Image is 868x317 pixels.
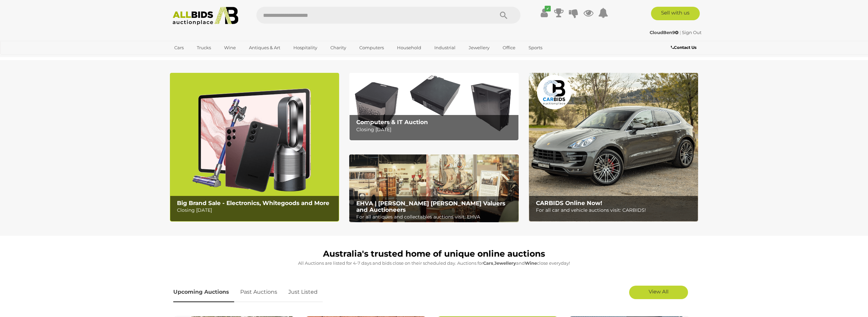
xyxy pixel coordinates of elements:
[177,206,335,214] p: Closing [DATE]
[326,42,351,53] a: Charity
[173,249,695,259] h1: Australia's trusted home of unique online auctions
[235,282,282,302] a: Past Auctions
[192,42,215,53] a: Trucks
[349,154,518,223] a: EHVA | Evans Hastings Valuers and Auctioneers EHVA | [PERSON_NAME] [PERSON_NAME] Valuers and Auct...
[393,42,426,53] a: Household
[494,260,516,266] strong: Jewellery
[289,42,322,53] a: Hospitality
[356,119,428,125] b: Computers & IT Auction
[170,42,188,53] a: Cars
[220,42,240,53] a: Wine
[498,42,520,53] a: Office
[173,259,695,267] p: All Auctions are listed for 4-7 days and bids close on their scheduled day. Auctions for , and cl...
[356,213,515,221] p: For all antiques and collectables auctions visit: EHVA
[529,73,698,222] a: CARBIDS Online Now! CARBIDS Online Now! For all car and vehicle auctions visit: CARBIDS!
[650,30,680,35] a: CloudBen9
[355,42,388,53] a: Computers
[349,73,518,141] a: Computers & IT Auction Computers & IT Auction Closing [DATE]
[524,42,547,53] a: Sports
[177,200,329,206] b: Big Brand Sale - Electronics, Whitegoods and More
[349,73,518,141] img: Computers & IT Auction
[430,42,460,53] a: Industrial
[671,44,698,51] a: Contact Us
[283,282,323,302] a: Just Listed
[483,260,493,266] strong: Cars
[629,286,688,299] a: View All
[536,200,602,206] b: CARBIDS Online Now!
[682,30,701,35] a: Sign Out
[649,288,668,295] span: View All
[539,7,549,19] a: ✔
[650,30,679,35] strong: CloudBen9
[651,7,700,20] a: Sell with us
[487,7,520,24] button: Search
[536,206,694,214] p: For all car and vehicle auctions visit: CARBIDS!
[356,200,505,213] b: EHVA | [PERSON_NAME] [PERSON_NAME] Valuers and Auctioneers
[545,6,551,11] i: ✔
[170,73,339,222] a: Big Brand Sale - Electronics, Whitegoods and More Big Brand Sale - Electronics, Whitegoods and Mo...
[173,282,234,302] a: Upcoming Auctions
[170,53,226,64] a: [GEOGRAPHIC_DATA]
[671,45,696,50] b: Contact Us
[245,42,285,53] a: Antiques & Art
[169,7,242,25] img: Allbids.com.au
[529,73,698,222] img: CARBIDS Online Now!
[349,154,518,223] img: EHVA | Evans Hastings Valuers and Auctioneers
[356,125,515,134] p: Closing [DATE]
[680,30,681,35] span: |
[170,73,339,222] img: Big Brand Sale - Electronics, Whitegoods and More
[525,260,537,266] strong: Wine
[464,42,494,53] a: Jewellery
